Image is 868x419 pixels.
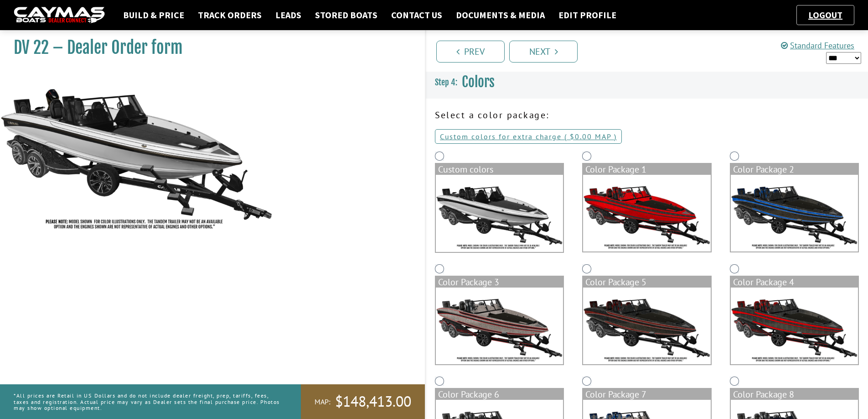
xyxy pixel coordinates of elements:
div: Color Package 7 [583,389,710,400]
a: Logout [804,9,847,21]
a: Contact Us [387,9,447,21]
img: color_package_362.png [583,175,710,251]
div: Color Package 6 [436,389,563,400]
a: Next [509,41,578,63]
p: *All prices are Retail in US Dollars and do not include dealer freight, prep, tariffs, fees, taxe... [14,388,280,415]
a: Prev [436,41,505,63]
span: $0.00 MAP [570,132,611,141]
div: Color Package 8 [731,389,858,400]
div: Color Package 5 [583,277,710,288]
a: Documents & Media [451,9,549,21]
div: Custom colors [436,164,563,175]
span: MAP: [315,397,331,407]
a: Standard Features [781,40,854,51]
img: color_package_366.png [731,288,858,364]
a: Custom colors for extra charge ( $0.00 MAP ) [435,129,622,144]
img: DV22-Base-Layer.png [436,175,563,252]
h1: DV 22 – Dealer Order form [14,37,402,58]
img: caymas-dealer-connect-2ed40d3bc7270c1d8d7ffb4b79bf05adc795679939227970def78ec6f6c03838.gif [14,7,105,24]
img: color_package_363.png [731,175,858,251]
a: Edit Profile [554,9,621,21]
span: $148,413.00 [335,392,411,411]
h3: Colors [426,65,868,99]
img: color_package_364.png [436,288,563,364]
div: Color Package 3 [436,277,563,288]
div: Color Package 1 [583,164,710,175]
a: MAP:$148,413.00 [301,384,425,419]
a: Stored Boats [310,9,382,21]
a: Build & Price [119,9,189,21]
p: Select a color package: [435,108,859,122]
ul: Pagination [434,39,868,63]
div: Color Package 2 [731,164,858,175]
div: Color Package 4 [731,277,858,288]
a: Leads [271,9,306,21]
a: Track Orders [193,9,266,21]
img: color_package_365.png [583,288,710,364]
